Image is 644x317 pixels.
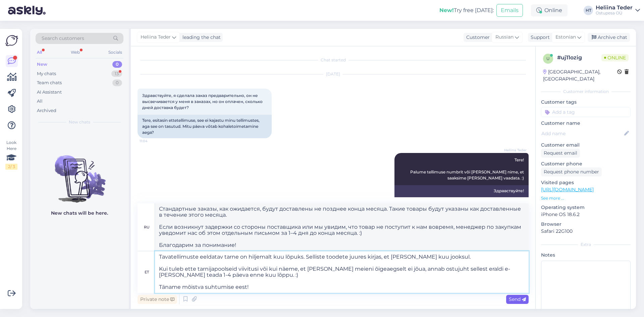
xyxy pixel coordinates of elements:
span: Heliina Teder [141,34,171,41]
p: Visited pages [541,179,631,186]
span: Send [509,296,526,302]
p: Customer email [541,142,631,149]
div: Online [531,4,568,16]
p: Customer name [541,120,631,127]
div: Archived [37,107,56,114]
a: Heliina TederOstupesa OÜ [596,5,640,16]
div: 13 [111,70,122,77]
div: New [37,61,47,68]
span: New chats [69,119,90,125]
p: Customer phone [541,160,631,167]
p: See more ... [541,195,631,201]
div: HT [584,6,593,15]
textarea: Стандартные заказы, как ожидается, будут доставлены не позднее конца месяца. Такие товары будут у... [155,203,529,251]
div: Look Here [5,140,17,170]
div: Tere, esitasin ettetellimuse, see ei kajastu minu tellimustes, aga see on tasutud. Mitu päeva võt... [138,115,272,138]
div: Request phone number [541,167,602,176]
div: 0 [112,61,122,68]
p: Customer tags [541,99,631,106]
span: Heliina Teder [501,148,527,153]
span: Estonian [555,34,576,41]
span: Search customers [42,35,84,42]
div: Socials [107,48,123,57]
div: AI Assistant [37,89,62,96]
div: Private note [138,295,177,304]
div: Request email [541,149,580,158]
div: 0 [112,80,122,86]
textarea: Tavatellimuste eeldatav tarne on hiljemalt kuu lõpuks. Selliste toodete juures kirjas, et [PERSON... [155,251,529,293]
div: 2 / 3 [5,164,17,170]
div: Здравствуйте! Пожалуйста, укажите номер вашего заказа или ваше имя, чтобы мы могли его рассмотрет... [394,185,529,215]
div: Extra [541,242,631,248]
div: Archive chat [588,33,630,42]
div: Web [69,48,81,57]
div: Ostupesa OÜ [596,10,633,16]
div: # uj11ozig [557,54,601,62]
div: [DATE] [138,71,529,77]
p: Operating system [541,204,631,211]
div: Customer [464,34,490,41]
span: Online [601,54,629,61]
img: No chats [30,143,129,204]
button: Emails [496,4,523,17]
p: iPhone OS 18.6.2 [541,211,631,218]
div: leading the chat [180,34,221,41]
p: Safari 22G100 [541,228,631,235]
div: My chats [37,70,56,77]
p: New chats will be here. [51,210,108,217]
span: 11:04 [140,139,165,144]
p: Browser [541,221,631,228]
div: All [37,98,43,105]
a: [URL][DOMAIN_NAME] [541,187,594,193]
div: ru [144,221,150,233]
div: All [36,48,43,57]
div: Chat started [138,57,529,63]
div: Customer information [541,89,631,95]
p: Notes [541,252,631,259]
div: Heliina Teder [596,5,633,10]
b: New! [439,7,454,13]
div: Team chats [37,80,62,86]
div: [GEOGRAPHIC_DATA], [GEOGRAPHIC_DATA] [543,68,617,83]
input: Add a tag [541,107,631,117]
span: Russian [495,34,514,41]
span: u [546,56,550,61]
span: Здравствуйте, я сделала заказ предварительно, он не высвечивается у меня в заказах, но он оплачен... [142,93,264,110]
div: et [145,266,149,278]
img: Askly Logo [5,34,18,47]
div: Support [528,34,550,41]
div: Try free [DATE]: [439,6,494,14]
input: Add name [541,130,623,137]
